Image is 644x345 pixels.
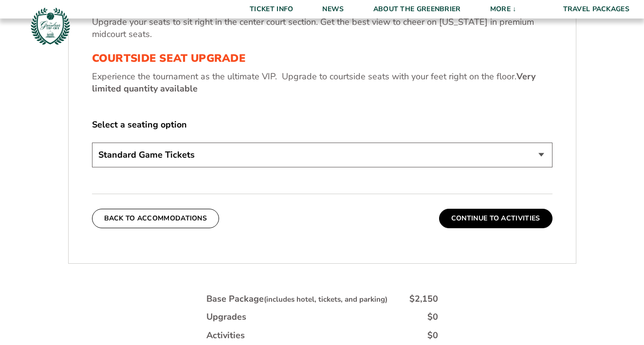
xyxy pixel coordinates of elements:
p: Upgrade your seats to sit right in the center court section. Get the best view to cheer on [US_ST... [92,16,552,40]
label: Select a seating option [92,119,552,131]
small: (includes hotel, tickets, and parking) [264,294,387,304]
button: Back To Accommodations [92,209,220,228]
div: $0 [427,311,438,323]
div: $0 [427,329,438,342]
h3: Courtside Seat Upgrade [92,52,552,65]
img: Greenbrier Tip-Off [29,5,72,47]
strong: Very limited quantity available [92,71,535,94]
div: Base Package [206,293,387,305]
div: Upgrades [206,311,246,323]
p: Experience the tournament as the ultimate VIP. Upgrade to courtside seats with your feet right on... [92,71,552,95]
button: Continue To Activities [439,209,552,228]
div: Activities [206,329,245,342]
div: $2,150 [409,293,438,305]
